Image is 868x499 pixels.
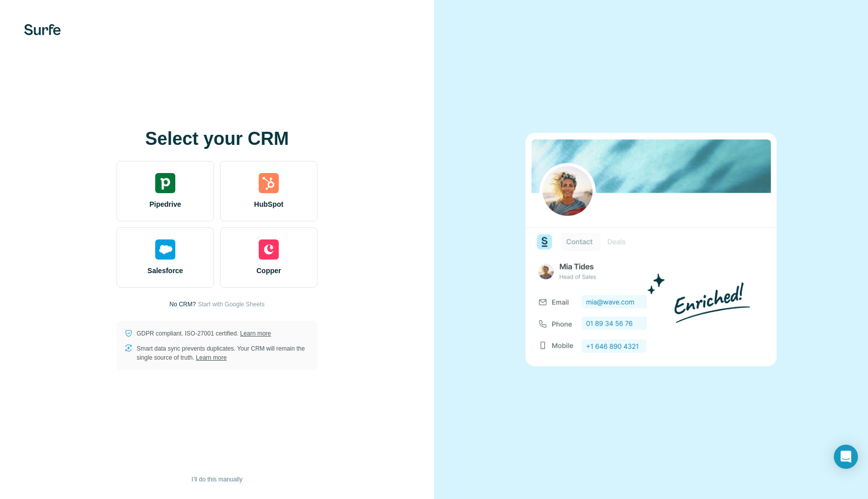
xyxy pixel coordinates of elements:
[148,266,183,276] span: Salesforce
[198,300,265,309] button: Start with Google Sheets
[149,199,181,209] span: Pipedrive
[137,344,309,362] p: Smart data sync prevents duplicates. Your CRM will remain the single source of truth.
[259,239,279,260] img: copper's logo
[117,129,317,149] h1: Select your CRM
[155,239,175,260] img: salesforce's logo
[184,472,249,487] button: I’ll do this manually
[191,475,242,484] span: I’ll do this manually
[196,354,227,361] a: Learn more
[834,445,858,469] div: Open Intercom Messenger
[254,199,283,209] span: HubSpot
[155,173,175,193] img: pipedrive's logo
[137,329,271,338] p: GDPR compliant. ISO-27001 certified.
[259,173,279,193] img: hubspot's logo
[257,266,281,276] span: Copper
[24,24,61,35] img: Surfe's logo
[525,133,777,366] img: none image
[169,300,196,309] p: No CRM?
[240,330,271,337] a: Learn more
